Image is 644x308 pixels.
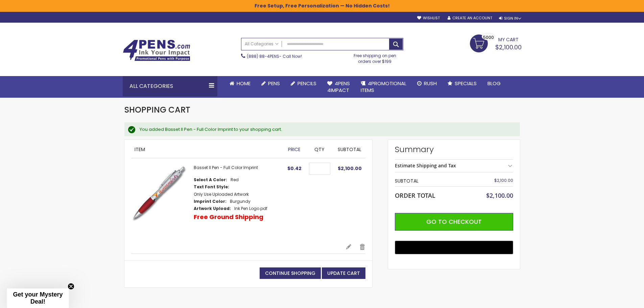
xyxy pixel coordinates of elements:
[338,146,361,153] span: Subtotal
[285,76,322,91] a: Pencils
[483,34,494,41] span: 5000
[131,165,194,236] a: Basset II Pen - Full Color Imprint-Red
[268,80,280,87] span: Pens
[470,34,522,51] a: $2,100.00 5000
[448,16,492,21] a: Create an Account
[417,16,440,21] a: Wishlist
[395,162,456,169] strong: Estimate Shipping and Tax
[194,206,231,211] dt: Artwork Upload
[412,76,442,91] a: Rush
[13,291,63,305] span: Get your Mystery Deal!
[487,80,501,87] span: Blog
[338,165,362,172] span: $2,100.00
[7,288,69,308] div: Get your Mystery Deal!Close teaser
[424,80,437,87] span: Rush
[194,213,263,221] p: Free Ground Shipping
[247,53,279,59] a: (888) 88-4PENS
[395,241,513,254] button: Buy with GPay
[287,165,302,172] span: $0.42
[194,192,249,197] dd: Only Use Uploaded Artwork
[260,267,321,279] a: Continue Shopping
[395,144,513,155] strong: Summary
[230,199,251,204] dd: Burgundy
[131,165,187,221] img: Basset II Pen - Full Color Imprint-Red
[395,213,513,231] button: Go to Checkout
[395,176,468,186] th: Subtotal
[314,146,325,153] span: Qty
[237,80,251,87] span: Home
[265,270,315,277] span: Continue Shopping
[68,283,74,290] button: Close teaser
[140,126,513,133] div: You added Basset II Pen - Full Color Imprint to your shopping cart.
[194,177,227,183] dt: Select A Color
[347,50,403,64] div: Free shipping on pen orders over $199
[194,184,229,190] dt: Text Font Style
[426,217,482,226] span: Go to Checkout
[124,104,190,115] span: Shopping Cart
[327,270,360,277] span: Update Cart
[327,80,350,94] span: 4Pens 4impact
[482,76,506,91] a: Blog
[194,165,258,170] a: Basset II Pen - Full Color Imprint
[234,206,267,211] a: Ink Pen Logo.pdf
[194,199,226,204] dt: Imprint Color
[361,80,406,94] span: 4PROMOTIONAL ITEMS
[297,80,316,87] span: Pencils
[355,76,412,98] a: 4PROMOTIONALITEMS
[499,16,521,21] div: Sign In
[241,38,282,49] a: All Categories
[245,41,279,47] span: All Categories
[256,76,285,91] a: Pens
[395,190,435,199] strong: Order Total
[322,267,365,279] button: Update Cart
[455,80,477,87] span: Specials
[247,53,302,59] span: - Call Now!
[494,177,513,183] span: $2,100.00
[135,146,145,153] span: Item
[123,40,190,61] img: 4Pens Custom Pens and Promotional Products
[288,146,301,153] span: Price
[442,76,482,91] a: Specials
[231,177,239,183] dd: Red
[486,191,513,199] span: $2,100.00
[322,76,355,98] a: 4Pens4impact
[495,43,522,51] span: $2,100.00
[224,76,256,91] a: Home
[123,76,217,96] div: All Categories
